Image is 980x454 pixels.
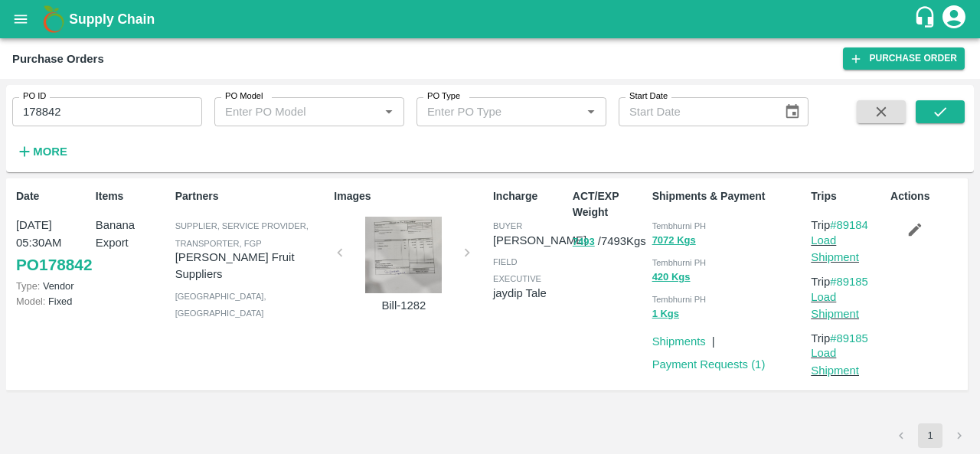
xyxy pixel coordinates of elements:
label: PO Model [225,90,263,103]
span: Type: [16,280,40,292]
a: Load Shipment [811,347,859,376]
a: Load Shipment [811,234,859,263]
img: logo [38,4,69,34]
a: Purchase Order [843,47,965,70]
div: Purchase Orders [12,49,104,69]
p: Images [334,188,487,204]
p: Trips [811,188,884,204]
nav: pagination navigation [887,423,974,448]
p: Date [16,188,90,204]
a: Shipments [652,335,706,348]
b: Supply Chain [69,11,155,27]
p: Vendor [16,279,90,293]
span: [GEOGRAPHIC_DATA] , [GEOGRAPHIC_DATA] [175,292,266,318]
span: buyer [493,221,522,230]
button: Open [379,102,399,122]
strong: More [33,145,67,158]
a: Supply Chain [69,8,913,30]
label: Start Date [629,90,668,103]
button: page 1 [918,423,942,448]
button: Open [581,102,601,122]
a: #89185 [830,276,868,288]
p: [PERSON_NAME] [493,232,586,249]
button: Choose date [778,97,807,126]
input: Enter PO ID [12,97,202,126]
div: account of current user [940,3,968,35]
p: Shipments & Payment [652,188,805,204]
span: Supplier, Service Provider, Transporter, FGP [175,221,309,247]
p: Trip [811,330,884,347]
span: field executive [493,257,541,283]
button: 420 Kgs [652,269,691,286]
span: Tembhurni PH [652,258,707,267]
p: [DATE] 05:30AM [16,217,90,251]
button: 7072 Kgs [652,232,696,250]
a: Load Shipment [811,291,859,320]
button: More [12,139,71,165]
a: Payment Requests (1) [652,358,766,371]
input: Start Date [619,97,772,126]
label: PO ID [23,90,46,103]
a: PO178842 [16,251,92,279]
p: Banana Export [96,217,169,251]
a: #89185 [830,332,868,345]
input: Enter PO Type [421,102,557,122]
p: / 7493 Kgs [573,233,646,250]
button: open drawer [3,2,38,37]
p: [PERSON_NAME] Fruit Suppliers [175,249,328,283]
p: jaydip Tale [493,285,567,302]
p: Actions [890,188,964,204]
button: 7493 [573,234,595,251]
span: Tembhurni PH [652,221,707,230]
p: Trip [811,217,884,234]
p: Items [96,188,169,204]
label: PO Type [427,90,460,103]
p: ACT/EXP Weight [573,188,646,220]
div: customer-support [913,5,940,33]
span: Model: [16,296,45,307]
p: Bill-1282 [346,297,461,314]
a: #89184 [830,219,868,231]
input: Enter PO Model [219,102,354,122]
p: Partners [175,188,328,204]
p: Incharge [493,188,567,204]
span: Tembhurni PH [652,295,707,304]
p: Fixed [16,294,90,309]
button: 1 Kgs [652,305,679,323]
div: | [706,327,715,350]
p: Trip [811,273,884,290]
